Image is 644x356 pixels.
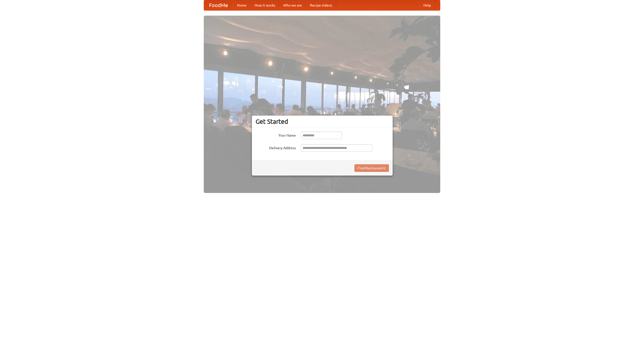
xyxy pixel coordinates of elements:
label: Delivery Address [256,144,296,150]
a: FoodMe [204,0,233,10]
button: Find Restaurants! [354,164,389,172]
a: Recipe videos [306,0,336,10]
a: How it works [251,0,279,10]
label: Your Name [256,132,296,138]
a: Help [419,0,435,10]
h3: Get Started [256,118,389,125]
a: Home [233,0,251,10]
a: Who we are [279,0,306,10]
